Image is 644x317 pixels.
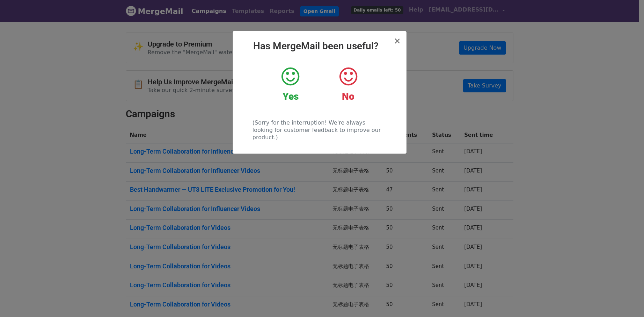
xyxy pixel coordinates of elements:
[342,91,354,102] strong: No
[267,66,314,103] a: Yes
[253,119,386,141] p: (Sorry for the interruption! We're always looking for customer feedback to improve our product.)
[238,40,401,52] h2: Has MergeMail been useful?
[324,66,372,103] a: No
[394,37,401,45] button: Close
[394,36,401,46] span: ×
[283,91,299,102] strong: Yes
